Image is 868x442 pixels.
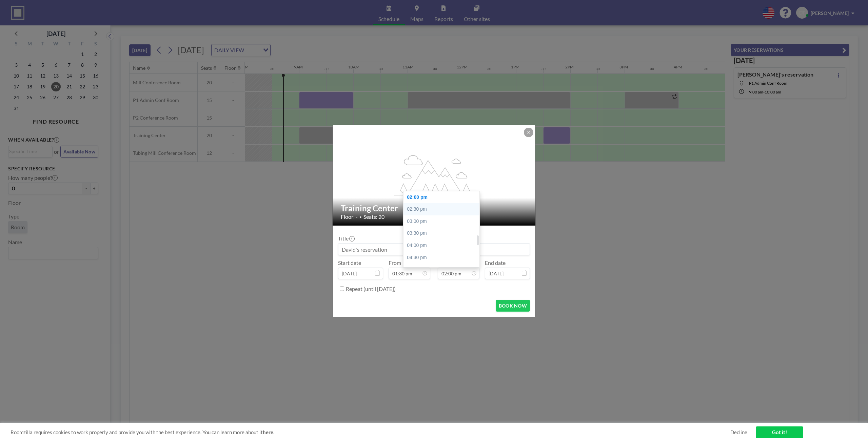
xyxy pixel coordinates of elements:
h2: Training Center [341,203,528,213]
input: David's reservation [338,244,530,255]
span: Floor: - [341,213,358,220]
label: Repeat (until [DATE]) [346,286,396,292]
div: 04:30 pm [403,252,483,264]
div: 03:00 pm [403,215,483,228]
a: Decline [730,429,747,436]
a: here. [263,429,274,435]
div: 05:00 pm [403,264,483,276]
span: Seats: 20 [363,213,384,220]
label: Title [338,235,354,242]
label: Start date [338,259,361,266]
span: Roomzilla requires cookies to work properly and provide you with the best experience. You can lea... [11,429,730,436]
button: BOOK NOW [496,300,530,312]
a: Got it! [756,426,803,438]
div: 03:30 pm [403,227,483,239]
div: 02:00 pm [403,191,483,204]
div: 04:00 pm [403,239,483,252]
span: • [359,214,362,219]
div: 02:30 pm [403,203,483,215]
span: - [433,262,435,277]
label: End date [485,259,506,266]
label: From [389,259,401,266]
